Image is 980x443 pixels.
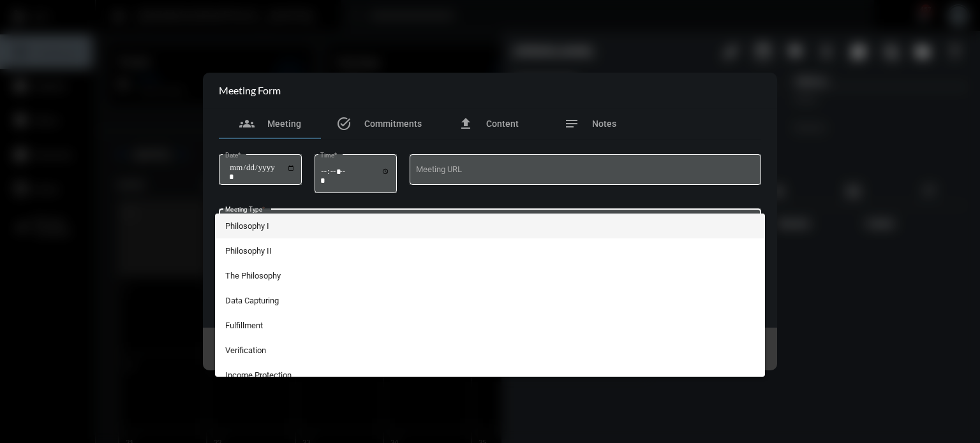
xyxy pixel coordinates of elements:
[225,313,755,338] span: Fulfillment
[225,288,755,313] span: Data Capturing
[225,263,755,288] span: The Philosophy
[225,238,755,263] span: Philosophy II
[225,363,755,388] span: Income Protection
[225,214,755,238] span: Philosophy I
[225,338,755,363] span: Verification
